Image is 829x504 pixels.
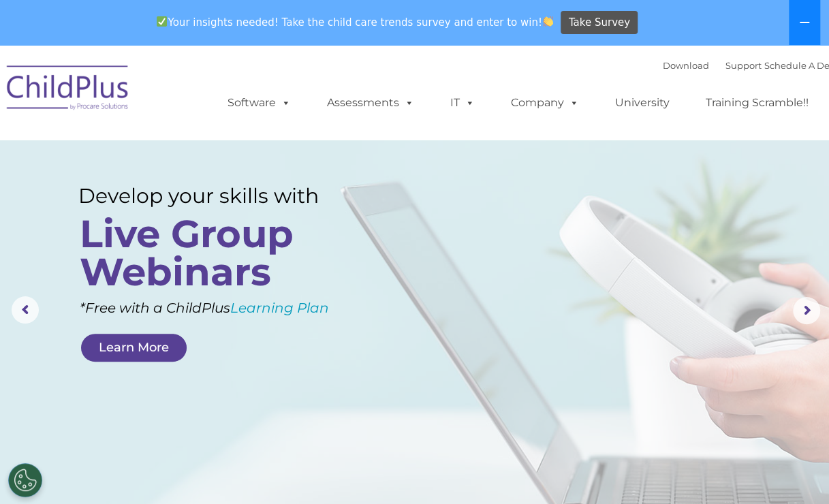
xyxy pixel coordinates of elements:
[214,89,304,116] a: Software
[80,296,373,320] rs-layer: *Free with a ChildPlus
[185,90,227,100] span: Last name
[569,11,630,35] span: Take Survey
[543,16,553,27] img: 👏
[313,89,428,116] a: Assessments
[497,89,593,116] a: Company
[80,215,349,291] rs-layer: Live Group Webinars
[78,184,352,208] rs-layer: Develop your skills with
[151,9,559,35] span: Your insights needed! Take the child care trends survey and enter to win!
[81,334,187,362] a: Learn More
[8,463,42,497] button: Cookies Settings
[437,89,488,116] a: IT
[524,22,829,504] iframe: Chat Widget
[561,11,638,35] a: Take Survey
[230,300,329,316] a: Learning Plan
[157,16,167,27] img: ✅
[185,146,243,156] span: Phone number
